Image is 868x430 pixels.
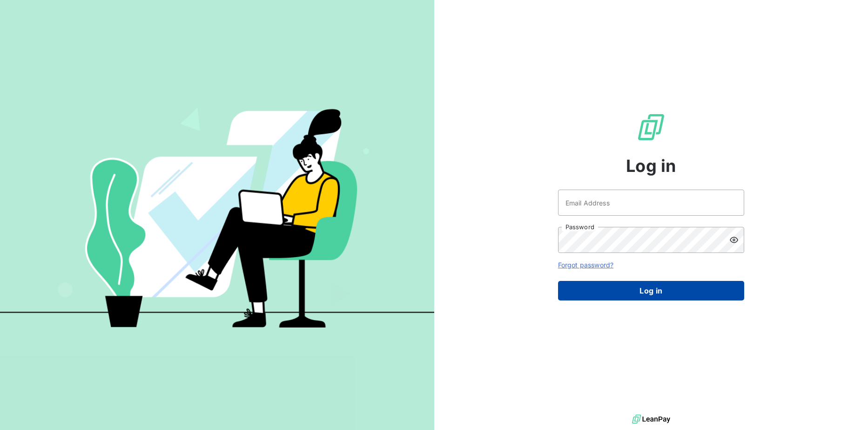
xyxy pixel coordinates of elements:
[626,153,676,178] span: Log in
[558,281,744,300] button: Log in
[558,190,744,216] input: placeholder
[636,112,666,142] img: LeanPay Logo
[558,261,613,269] a: Forgot password?
[632,412,670,426] img: logo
